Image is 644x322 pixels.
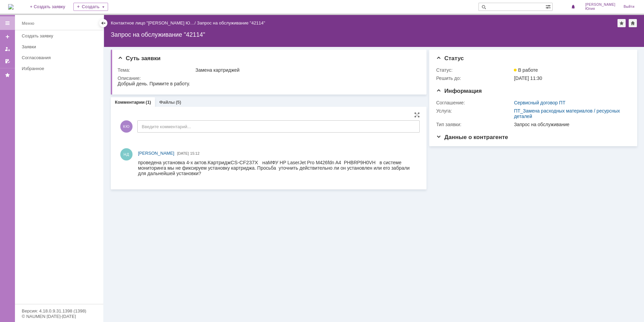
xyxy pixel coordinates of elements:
a: Мои заявки [2,44,13,54]
div: Избранное [22,66,92,71]
span: 15:12 [190,151,200,155]
img: logo [8,4,14,10]
span: [DATE] [177,151,189,155]
div: © NAUMEN [DATE]-[DATE] [22,314,97,319]
div: Описание: [118,75,418,81]
a: Сервисный договор ПТ [514,100,565,105]
a: Создать заявку [19,31,102,41]
span: Статус [436,55,464,62]
div: Создать [73,3,108,11]
div: Решить до: [436,75,512,81]
div: Заявки [22,44,99,49]
a: Перейти на домашнюю страницу [8,4,14,10]
div: (5) [176,100,181,105]
span: Данные о контрагенте [436,134,508,140]
a: Файлы [159,100,175,105]
div: Тип заявки: [436,122,512,127]
span: [DATE] 11:30 [514,75,542,81]
a: Создать заявку [2,31,13,42]
div: На всю страницу [414,112,420,118]
span: В работе [514,67,538,73]
div: Скрыть меню [99,19,107,27]
div: Замена картриджей [195,67,417,73]
span: [PERSON_NAME] [138,151,174,156]
div: Услуга: [436,108,512,114]
a: Контактное лицо "[PERSON_NAME] Ю… [111,20,194,26]
div: Меню [22,19,34,28]
div: Статус: [436,67,512,73]
span: [PERSON_NAME] [585,3,615,7]
div: Создать заявку [22,33,99,38]
div: Запрос на обслуживание "42114" [111,31,637,38]
div: / [111,20,197,26]
a: Комментарии [115,100,145,105]
div: Сделать домашней страницей [629,19,637,27]
span: Расширенный поиск [545,3,552,10]
div: Запрос на обслуживание "42114" [197,20,265,26]
span: Информация [436,88,482,94]
a: Заявки [19,41,102,52]
div: Версия: 4.18.0.9.31.1398 (1398) [22,309,97,313]
span: Юлия [585,7,615,11]
a: Мои согласования [2,56,13,67]
div: Добавить в избранное [617,19,626,27]
a: Согласования [19,52,102,63]
a: ПТ_Замена расходных материалов / ресурсных деталей [514,108,620,119]
a: [PERSON_NAME] [138,150,174,157]
div: Соглашение: [436,100,512,105]
div: Запрос на обслуживание [514,122,627,127]
div: Согласования [22,55,99,60]
div: Тема: [118,67,194,73]
span: Суть заявки [118,55,160,62]
span: КЮ [120,120,133,133]
div: (1) [146,100,151,105]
